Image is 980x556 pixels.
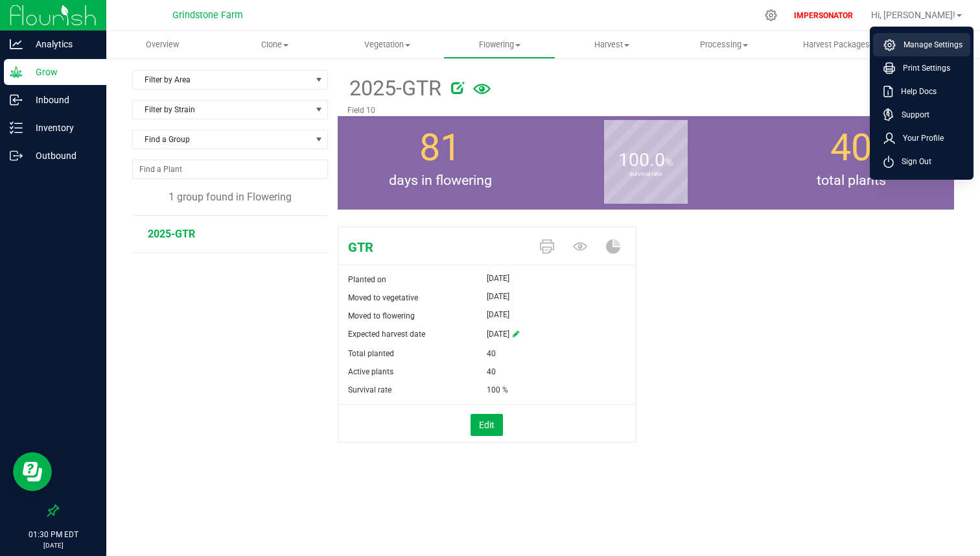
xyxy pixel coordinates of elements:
span: Your Profile [895,132,944,145]
span: Harvest Packages [786,39,887,51]
a: Harvest Packages [780,31,892,58]
span: 40 [487,363,496,381]
inline-svg: Grow [10,66,23,79]
span: Moved to vegetative [348,293,418,302]
span: Manage Settings [896,38,962,51]
span: Filter by Strain [133,101,311,119]
group-info-box: Days in flowering [347,116,533,210]
span: Active plants [348,367,393,376]
span: total plants [749,170,954,191]
a: Clone [218,31,331,58]
p: IMPERSONATOR [789,10,858,21]
inline-svg: Outbound [10,149,23,162]
span: Expected harvest date [348,330,425,339]
span: [DATE] [487,289,509,304]
li: Sign Out [873,150,970,173]
span: Moved to flowering [348,311,415,320]
span: Find a Group [133,130,311,149]
span: 40 [487,344,496,363]
p: [DATE] [6,540,100,550]
p: Outbound [23,148,100,163]
inline-svg: Inbound [10,93,23,106]
span: Harvest [556,39,667,51]
span: 2025-GTR [347,73,441,104]
a: Vegetation [331,31,443,58]
span: Flowering [444,39,555,51]
a: Overview [106,31,218,58]
div: Manage settings [763,9,779,21]
span: Clone [219,39,330,51]
span: GTR [338,237,530,257]
span: Print Settings [895,62,950,75]
div: 1 group found in Flowering [132,189,328,205]
span: Grindstone Farm [172,10,243,21]
group-info-box: Survival rate [553,116,739,210]
span: 81 [419,126,461,169]
span: Vegetation [332,39,443,51]
input: NO DATA FOUND [133,160,327,178]
span: [DATE] [487,325,509,344]
label: Pin the sidebar to full width on large screens [47,504,60,517]
inline-svg: Inventory [10,121,23,134]
b: survival rate [604,116,688,232]
inline-svg: Analytics [10,38,23,51]
span: 40 [830,126,872,169]
p: Grow [23,64,100,80]
span: Survival rate [348,385,391,394]
p: 01:30 PM EDT [6,529,100,540]
a: Flowering [443,31,555,58]
span: Hi, [PERSON_NAME]! [871,10,955,20]
span: Overview [128,39,196,51]
a: Support [883,108,965,121]
button: Edit [471,414,503,436]
span: [DATE] [487,307,509,322]
a: Processing [668,31,780,58]
span: days in flowering [338,170,543,191]
p: Analytics [23,36,100,52]
span: [DATE] [487,271,509,286]
span: 2025-GTR [148,228,195,240]
span: Sign Out [894,155,931,168]
span: 100 % [487,381,508,399]
span: Filter by Area [133,71,311,89]
group-info-box: Total number of plants [758,116,944,210]
span: Help Docs [893,85,937,98]
p: Inbound [23,92,100,108]
span: Support [894,108,929,121]
span: Planted on [348,275,386,284]
p: Field 10 [347,104,842,116]
span: Processing [669,39,780,51]
p: Inventory [23,120,100,136]
iframe: Resource center [13,452,52,491]
a: Harvest [555,31,668,58]
span: Total planted [348,349,394,358]
a: Help Docs [883,85,965,98]
span: select [311,71,327,89]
